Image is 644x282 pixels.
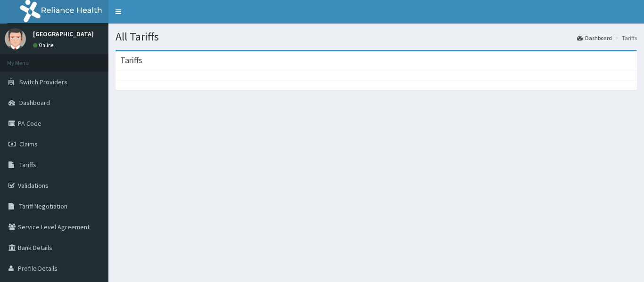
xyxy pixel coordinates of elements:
[33,42,56,48] a: Online
[19,161,36,169] span: Tariffs
[613,34,637,42] li: Tariffs
[33,31,94,37] p: [GEOGRAPHIC_DATA]
[577,34,612,42] a: Dashboard
[120,56,142,64] h3: Tariffs
[19,98,50,107] span: Dashboard
[19,140,38,148] span: Claims
[19,78,67,86] span: Switch Providers
[116,31,637,43] h1: All Tariffs
[5,28,26,49] img: User Image
[19,202,67,210] span: Tariff Negotiation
